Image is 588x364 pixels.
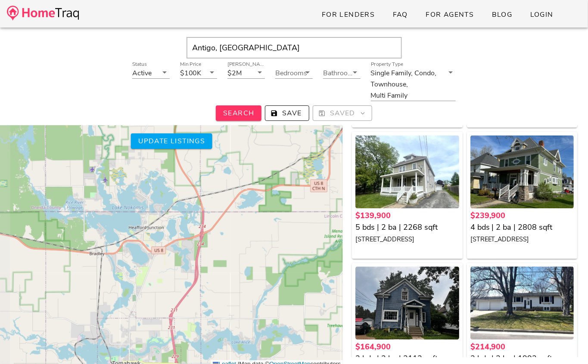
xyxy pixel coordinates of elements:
a: For Agents [418,7,481,22]
label: Min Price [180,61,202,68]
div: Condo, [415,69,437,77]
span: Blog [492,10,513,19]
iframe: Chat Widget [545,323,588,364]
label: Status [132,61,147,68]
div: StatusActive [132,67,170,78]
span: Saved [320,108,365,118]
div: $139,900 [355,210,459,222]
div: $239,900 [470,210,574,222]
span: For Lenders [321,10,375,19]
a: Blog [485,7,520,22]
div: 5 bds | 2 ba | 2268 sqft [355,222,459,234]
button: Saved [313,105,372,121]
small: [STREET_ADDRESS] [355,235,414,244]
a: FAQ [386,7,415,22]
div: Single Family, [371,69,413,77]
span: FAQ [392,10,408,19]
div: $100K [180,69,202,77]
img: desktop-logo.34a1112.png [7,6,79,21]
span: Update listings [138,136,205,146]
div: $2M [227,69,242,77]
a: Login [523,7,560,22]
div: Min Price$100K [180,67,218,78]
a: For Lenders [314,7,382,22]
a: $239,900 4 bds | 2 ba | 2808 sqft [STREET_ADDRESS] [470,210,574,245]
span: Login [530,10,554,19]
div: Multi Family [371,92,408,99]
div: Property TypeSingle Family,Condo,Townhouse,Multi Family [371,67,456,101]
div: 4 bds | 2 ba | 2808 sqft [470,222,574,234]
div: Bedrooms [275,67,313,78]
div: Bathrooms [323,67,361,78]
button: Update listings [131,133,212,149]
div: $164,900 [355,342,459,353]
button: Search [216,105,261,121]
div: [PERSON_NAME]$2M [227,67,265,78]
small: [STREET_ADDRESS] [470,235,529,244]
input: Enter Your Address, Zipcode or City & State [187,37,402,59]
span: For Agents [425,10,474,19]
label: Property Type [371,61,403,68]
span: Save [272,108,302,118]
div: Townhouse, [371,80,408,88]
label: [PERSON_NAME] [227,61,265,68]
div: Active [132,69,152,77]
div: $214,900 [470,342,574,353]
span: Search [223,108,255,118]
a: $139,900 5 bds | 2 ba | 2268 sqft [STREET_ADDRESS] [355,210,459,245]
button: Save [265,105,309,121]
